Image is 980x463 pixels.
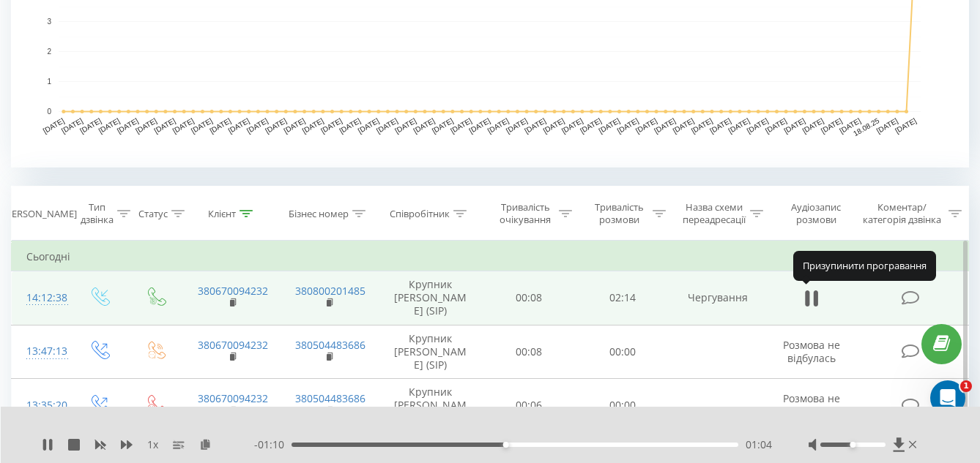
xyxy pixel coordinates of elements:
div: Бізнес номер [289,208,349,220]
td: 00:00 [576,379,669,433]
text: [DATE] [690,116,714,135]
div: Тривалість розмови [589,201,649,226]
div: 14:12:38 [26,284,56,312]
span: 01:04 [746,437,772,452]
text: [DATE] [449,116,473,135]
text: [DATE] [393,116,417,135]
text: [DATE] [116,116,140,135]
text: [DATE] [153,116,177,135]
div: Призупинити програвання [793,251,936,280]
td: 00:08 [483,271,576,325]
text: [DATE] [283,116,307,135]
div: Тип дзвінка [81,201,114,226]
div: Співробітник [390,208,450,220]
text: [DATE] [672,116,696,135]
td: Сьогодні [12,242,969,271]
text: [DATE] [838,116,862,135]
span: 1 x [147,437,158,452]
div: 13:47:13 [26,337,56,366]
text: [DATE] [746,116,770,135]
text: [DATE] [801,116,825,135]
text: [DATE] [245,116,270,135]
text: [DATE] [727,116,751,135]
a: 380670094232 [198,391,268,405]
text: [DATE] [708,116,732,135]
text: [DATE] [598,116,622,135]
span: 1 [960,380,972,392]
div: [PERSON_NAME] [3,208,77,220]
span: Розмова не відбулась [783,338,840,365]
td: 00:08 [483,325,576,379]
text: [DATE] [78,116,103,135]
text: [DATE] [431,116,455,135]
a: 380504483686 [295,391,365,405]
text: [DATE] [782,116,806,135]
div: Коментар/категорія дзвінка [859,201,945,226]
td: Чергування [669,271,767,325]
text: [DATE] [375,116,399,135]
div: Аудіозапис розмови [780,201,853,226]
a: 380504483686 [295,338,365,352]
div: 13:35:20 [26,391,56,420]
text: [DATE] [505,116,529,135]
text: [DATE] [97,116,122,135]
text: 2 [47,48,51,56]
text: [DATE] [60,116,84,135]
text: [DATE] [208,116,232,135]
a: 380800201485 [295,284,365,298]
text: [DATE] [134,116,158,135]
text: [DATE] [319,116,344,135]
td: 00:00 [576,325,669,379]
div: Назва схеми переадресації [683,201,746,226]
text: [DATE] [338,116,362,135]
text: 1 [47,78,51,86]
span: - 01:10 [254,437,292,452]
div: Тривалість очікування [496,201,556,226]
text: [DATE] [820,116,844,135]
span: Розмова не відбулась [783,391,840,418]
div: Клієнт [208,208,236,220]
text: [DATE] [764,116,788,135]
text: [DATE] [42,116,66,135]
text: [DATE] [357,116,381,135]
text: 3 [47,18,51,26]
a: 380670094232 [198,284,268,298]
text: [DATE] [579,116,603,135]
text: [DATE] [190,116,214,135]
text: [DATE] [486,116,511,135]
div: Статус [138,208,168,220]
text: [DATE] [171,116,196,135]
text: 18.08.25 [852,116,881,138]
div: Accessibility label [850,442,855,448]
text: [DATE] [227,116,251,135]
text: [DATE] [616,116,640,135]
td: 02:14 [576,271,669,325]
text: [DATE] [264,116,288,135]
td: Крупник [PERSON_NAME] (SIP) [378,271,483,325]
text: [DATE] [523,116,547,135]
text: [DATE] [653,116,677,135]
text: [DATE] [542,116,566,135]
td: Крупник [PERSON_NAME] (SIP) [378,379,483,433]
a: 380670094232 [198,338,268,352]
div: Accessibility label [503,442,509,448]
text: [DATE] [560,116,584,135]
text: [DATE] [301,116,325,135]
text: [DATE] [894,116,918,135]
text: [DATE] [875,116,899,135]
text: [DATE] [467,116,491,135]
td: 00:06 [483,379,576,433]
iframe: Intercom live chat [930,380,965,415]
text: [DATE] [412,116,437,135]
text: [DATE] [634,116,658,135]
text: 0 [47,108,51,116]
td: Крупник [PERSON_NAME] (SIP) [378,325,483,379]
